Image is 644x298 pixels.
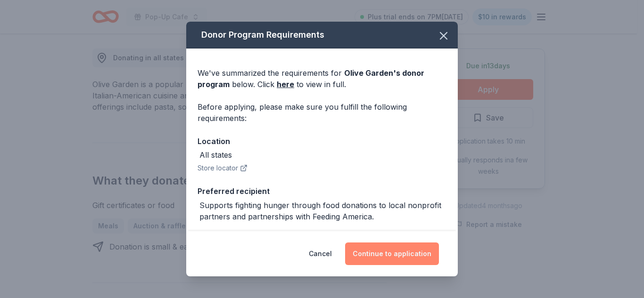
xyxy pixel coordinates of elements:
[198,135,446,147] div: Location
[198,162,248,174] button: Store locator
[198,67,446,90] div: We've summarized the requirements for below. Click to view in full.
[198,185,446,197] div: Preferred recipient
[198,101,446,124] div: Before applying, please make sure you fulfill the following requirements:
[186,22,458,48] div: Donor Program Requirements
[199,149,232,161] div: All states
[199,200,446,222] div: Supports fighting hunger through food donations to local nonprofit partners and partnerships with...
[277,79,294,90] a: here
[309,242,332,265] button: Cancel
[345,242,439,265] button: Continue to application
